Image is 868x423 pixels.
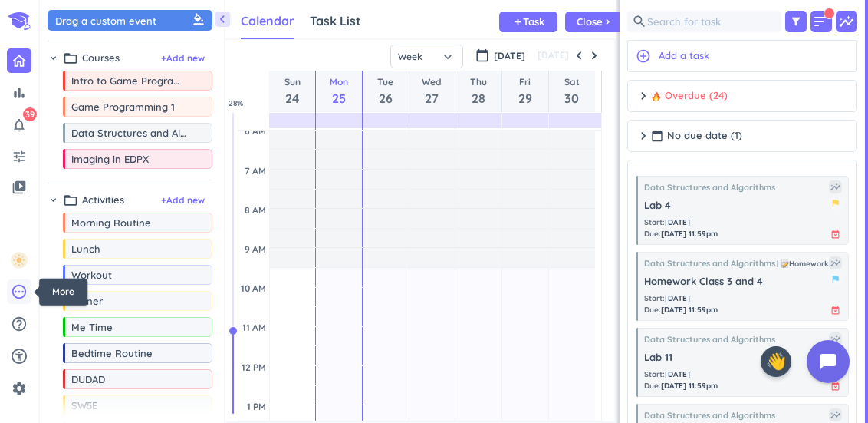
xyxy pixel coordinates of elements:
i: chevron_right [636,88,651,104]
span: No due date (1) [651,128,742,144]
span: 24 [284,89,301,107]
a: Go to August 26, 2025 [374,74,396,109]
button: Closechevron_right [565,12,623,32]
button: +Add new [161,51,205,65]
span: 30 [564,89,580,107]
i: notifications_none [12,117,27,133]
span: 👋 [766,349,786,374]
div: 8 AM [242,204,269,216]
span: Tue [377,75,393,89]
span: Due : [644,380,661,392]
span: 25 [330,89,348,107]
span: Courses [82,51,120,66]
span: Data Structures and Algorithms [644,181,775,194]
div: Drag a custom event [55,13,209,28]
div: grid [627,80,857,423]
span: Sun [284,75,301,89]
button: Previous Week [571,48,587,63]
span: 28 % [229,97,255,109]
i: bar_chart [12,85,27,101]
div: 6 AM [242,125,269,137]
div: 12 PM [238,362,269,373]
div: 7 AM [242,165,269,177]
button: +Add new [161,193,205,207]
i: help_outline [11,316,28,332]
span: Data Structures and Algorithms [644,333,775,346]
span: Bedtime Routine [71,347,187,359]
a: bar_chart [7,81,31,105]
a: Go to August 30, 2025 [561,74,583,109]
a: Go to August 27, 2025 [419,74,445,109]
i: pending [11,283,28,300]
span: Lab 11 [644,350,829,365]
i: tune [12,149,27,164]
span: 🔥, fire [651,91,661,101]
i: add_circle_outline [636,48,651,64]
span: Calendar [241,13,294,28]
span: + Add new [161,193,205,207]
span: Thu [470,75,487,89]
span: Dinner [71,295,187,307]
span: + Add new [161,51,205,65]
span: [DATE] [665,292,690,304]
a: Go to August 29, 2025 [515,74,535,109]
i: chevron_right [48,194,59,206]
button: Next Week [587,48,602,63]
div: 1 PM [244,401,269,412]
i: flag [830,198,840,208]
span: SW5E [71,399,187,411]
span: Task List [310,13,361,28]
span: Workout [71,269,187,281]
span: Task [523,17,544,27]
i: calendar_today [475,48,489,62]
span: [DATE] 11:59pm [661,228,718,240]
span: Imaging in EDPX [71,153,187,165]
span: Morning Routine [71,216,187,229]
span: [DATE] [665,368,690,380]
div: 11 AM [239,322,269,333]
i: insights [829,332,842,345]
span: Overdue (24) [651,88,728,104]
span: Lunch [71,243,187,255]
i: add [513,17,523,27]
span: Activities [82,193,124,208]
i: event_busy [830,382,840,392]
span: 27 [422,89,442,107]
i: insights [836,11,857,32]
span: Intro to Game Programming (Hell Week) [71,74,187,87]
span: Sat [564,75,580,89]
i: folder_open [63,51,78,66]
span: 29 [518,89,532,107]
span: 39 [23,107,37,121]
span: Homework Class 3 and 4 [644,274,829,289]
i: sort [812,12,830,31]
i: folder_open [63,193,78,208]
span: Close [577,17,603,27]
button: [DATE] [535,46,571,64]
i: filter_alt [790,15,802,28]
span: DUDAD [71,373,187,385]
i: event_busy [830,306,840,316]
button: addTask [499,12,557,32]
span: Homework [775,258,829,269]
span: Data Structures and Algorithms [71,127,187,139]
i: calendar_today [651,130,663,142]
span: Game Programming 1 [71,101,187,113]
i: chevron_right [48,52,59,64]
span: Me Time [71,321,187,333]
i: chevron_right [603,17,613,27]
div: 10 AM [238,283,269,294]
span: [DATE] 11:59pm [661,304,718,316]
i: settings [12,381,27,396]
span: [DATE] 11:59pm [661,380,718,392]
span: Data Structures and Algorithms [644,409,775,422]
span: [DATE] [494,49,525,63]
a: Go to August 28, 2025 [467,74,490,109]
a: Go to August 25, 2025 [327,74,351,109]
span: 26 [377,89,393,107]
span: Start : [644,292,665,304]
span: Fri [518,75,532,89]
i: flag [830,274,840,284]
i: chevron_left [215,12,230,27]
span: Start : [644,368,665,380]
